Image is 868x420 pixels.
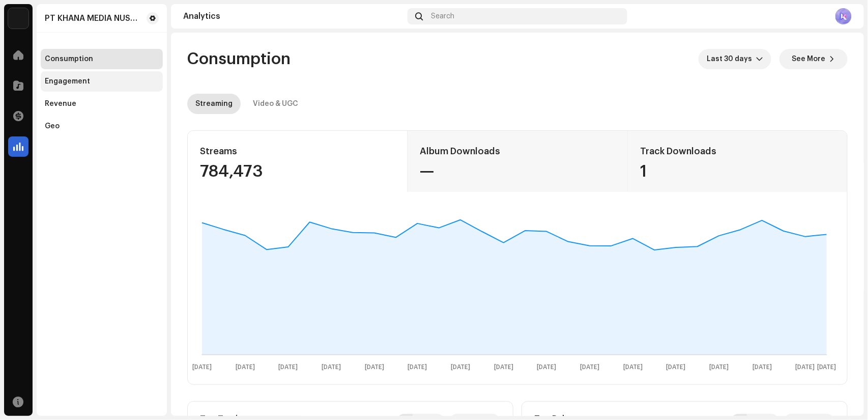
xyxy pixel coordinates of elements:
button: See More [779,49,848,69]
text: [DATE] [192,364,212,371]
div: 1 [640,163,835,180]
text: [DATE] [494,364,513,371]
span: Consumption [187,49,291,69]
div: PT KHANA MEDIA NUSANTARA [45,14,142,22]
re-m-nav-item: Geo [41,116,163,136]
div: Geo [45,122,60,130]
div: Video & UGC [253,94,298,114]
div: Track Downloads [640,143,835,159]
div: Analytics [183,12,403,20]
text: [DATE] [408,364,427,371]
span: Search [431,12,455,20]
div: Album Downloads [420,143,615,159]
text: [DATE] [580,364,599,371]
text: [DATE] [709,364,729,371]
div: Revenue [45,100,76,108]
text: [DATE] [278,364,298,371]
text: [DATE] [753,364,772,371]
text: [DATE] [322,364,341,371]
text: [DATE] [623,364,643,371]
div: — [420,163,615,180]
div: dropdown trigger [756,49,763,69]
span: Last 30 days [707,49,756,69]
re-m-nav-item: Engagement [41,71,163,92]
re-m-nav-item: Consumption [41,49,163,69]
img: de0d2825-999c-4937-b35a-9adca56ee094 [8,8,28,29]
text: [DATE] [817,364,836,371]
text: [DATE] [537,364,557,371]
div: Streams [200,143,395,159]
text: [DATE] [451,364,470,371]
text: [DATE] [667,364,686,371]
re-m-nav-item: Revenue [41,94,163,114]
img: 7e343283-e2de-4072-b20e-7acd25a075da [835,8,852,24]
text: [DATE] [236,364,255,371]
div: Engagement [45,77,90,86]
text: [DATE] [796,364,815,371]
div: Consumption [45,55,93,63]
div: 784,473 [200,163,395,180]
div: Streaming [195,94,233,114]
span: See More [792,49,825,69]
text: [DATE] [365,364,384,371]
